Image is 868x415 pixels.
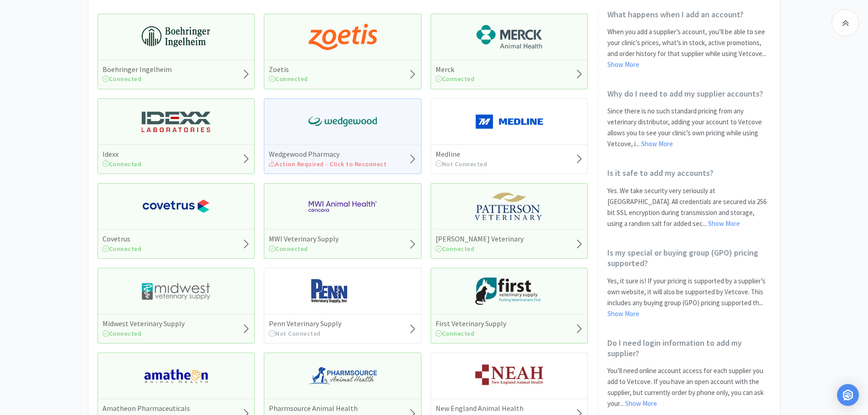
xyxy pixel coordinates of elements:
[607,9,771,20] h2: What happens when I add an account?
[269,75,308,83] span: Connected
[103,404,190,413] h5: Amatheon Pharmaceuticals
[625,399,657,408] a: Show More
[607,247,771,269] h2: Is my special or buying group (GPO) pricing supported?
[436,319,506,328] h5: First Veterinary Supply
[269,329,321,338] span: Not Connected
[607,185,771,229] p: Yes. We take security very seriously at [GEOGRAPHIC_DATA]. All credentials are secured via 256 bi...
[475,108,544,135] img: a646391c64b94eb2892348a965bf03f3_134.png
[475,23,544,51] img: 6d7abf38e3b8462597f4a2f88dede81e_176.png
[103,234,142,244] h5: Covetrus
[436,329,475,338] span: Connected
[142,362,210,389] img: 3331a67d23dc422aa21b1ec98afbf632_11.png
[607,168,771,178] h2: Is it safe to add my accounts?
[103,160,142,168] span: Connected
[308,277,377,305] img: e1133ece90fa4a959c5ae41b0808c578_9.png
[436,75,475,83] span: Connected
[142,277,210,305] img: 4dd14cff54a648ac9e977f0c5da9bc2e_5.png
[103,319,185,328] h5: Midwest Veterinary Supply
[607,338,771,359] h2: Do I need login information to add my supplier?
[142,108,210,135] img: 13250b0087d44d67bb1668360c5632f9_13.png
[436,234,524,244] h5: [PERSON_NAME] Veterinary
[436,65,475,74] h5: Merck
[436,245,475,253] span: Connected
[308,362,377,389] img: 7915dbd3f8974342a4dc3feb8efc1740_58.png
[103,245,142,253] span: Connected
[308,108,377,135] img: e40baf8987b14801afb1611fffac9ca4_8.png
[475,193,544,220] img: f5e969b455434c6296c6d81ef179fa71_3.png
[607,276,771,319] p: Yes, it sure is! If your pricing is supported by a supplier’s own website, it will also be suppor...
[475,277,544,305] img: 67d67680309e4a0bb49a5ff0391dcc42_6.png
[269,404,358,413] h5: Pharmsource Animal Health
[607,106,771,149] p: Since there is no such standard pricing from any veterinary distributor, adding your account to V...
[269,149,386,159] h5: Wedgewood Pharmacy
[607,60,639,69] a: Show More
[475,362,544,389] img: c73380972eee4fd2891f402a8399bcad_92.png
[436,149,488,159] h5: Medline
[103,329,142,338] span: Connected
[607,26,771,70] p: When you add a supplier’s account, you’ll be able to see your clinic’s prices, what’s in stock, a...
[708,219,740,228] a: Show More
[837,384,859,406] div: Open Intercom Messenger
[308,23,377,51] img: a673e5ab4e5e497494167fe422e9a3ab.png
[607,309,639,318] a: Show More
[269,319,341,328] h5: Penn Veterinary Supply
[436,404,524,413] h5: New England Animal Health
[103,75,142,83] span: Connected
[269,234,339,244] h5: MWI Veterinary Supply
[607,365,771,409] p: You’ll need online account access for each supplier you add to Vetcove. If you have an open accou...
[607,88,771,99] h2: Why do I need to add my supplier accounts?
[269,245,308,253] span: Connected
[142,23,210,51] img: 730db3968b864e76bcafd0174db25112_22.png
[308,193,377,220] img: f6b2451649754179b5b4e0c70c3f7cb0_2.png
[103,149,142,159] h5: Idexx
[103,65,172,74] h5: Boehringer Ingelheim
[641,139,673,148] a: Show More
[269,160,386,168] span: Action Required - Click to Reconnect
[269,65,308,74] h5: Zoetis
[142,193,210,220] img: 77fca1acd8b6420a9015268ca798ef17_1.png
[436,160,488,168] span: Not Connected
